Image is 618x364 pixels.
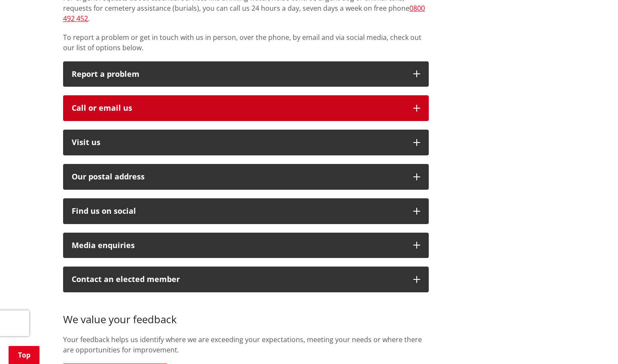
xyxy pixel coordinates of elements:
[72,173,405,181] h2: Our postal address
[63,130,429,155] button: Visit us
[63,32,429,53] p: To report a problem or get in touch with us in person, over the phone, by email and via social me...
[63,233,429,258] button: Media enquiries
[63,164,429,190] button: Our postal address
[72,138,405,147] p: Visit us
[72,70,405,79] p: Report a problem
[579,328,609,359] iframe: Messenger Launcher
[9,346,39,364] a: Top
[63,95,429,121] button: Call or email us
[72,241,405,250] div: Media enquiries
[63,301,429,326] h3: We value your feedback
[72,104,405,112] div: Call or email us
[72,275,405,284] p: Contact an elected member
[63,3,425,23] a: 0800 492 452
[63,267,429,292] button: Contact an elected member
[63,334,429,355] p: Your feedback helps us identify where we are exceeding your expectations, meeting your needs or w...
[63,61,429,87] button: Report a problem
[63,198,429,224] button: Find us on social
[72,207,405,215] div: Find us on social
